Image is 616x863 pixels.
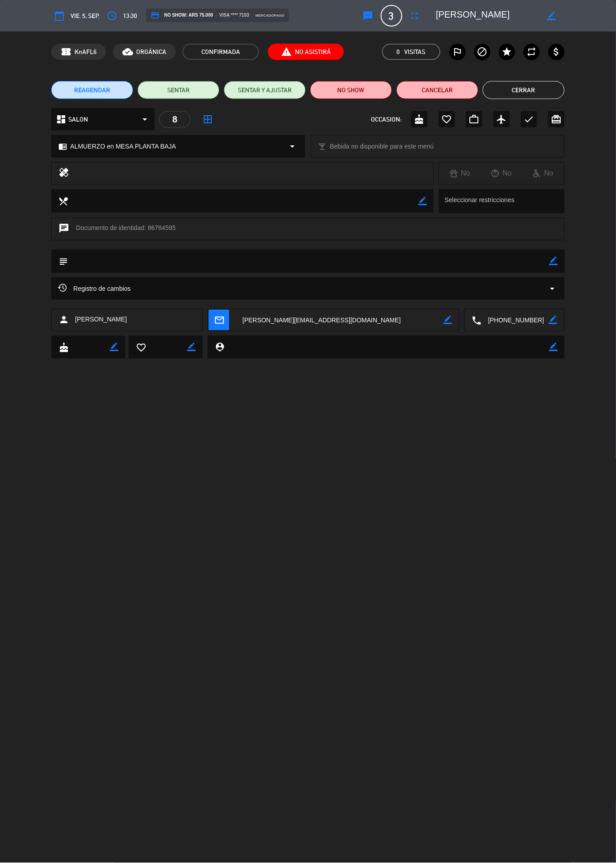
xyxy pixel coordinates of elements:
i: arrow_drop_down [547,283,558,294]
i: local_bar [318,142,327,151]
span: mercadopago [255,13,284,18]
i: fullscreen [410,10,420,21]
i: border_color [549,343,558,352]
span: REAGENDAR [74,86,110,95]
i: cloud_done [122,46,133,57]
span: [PERSON_NAME] [75,315,127,325]
i: calendar_today [54,10,65,21]
i: credit_card [151,11,160,20]
i: star [502,46,513,57]
i: card_giftcard [551,114,562,125]
button: access_time [104,8,120,24]
i: favorite_border [442,114,452,125]
i: border_color [444,316,452,325]
i: local_phone [472,316,482,325]
span: SALON [68,114,88,125]
i: person [58,315,69,325]
div: No [522,167,564,179]
span: CONFIRMADA [183,44,259,60]
span: Bebida no disponible para este menú [330,141,434,152]
button: calendar_today [51,8,67,24]
i: border_color [549,316,558,325]
span: Registro de cambios [58,283,131,294]
span: ORGÁNICA [136,47,166,57]
i: arrow_drop_down [139,114,150,125]
i: border_color [110,343,118,352]
span: KnAFL6 [75,47,97,57]
span: 3 [381,5,402,27]
i: border_color [548,12,556,20]
div: No [439,167,481,179]
i: airplanemode_active [496,114,507,125]
i: border_color [549,257,558,265]
i: favorite_border [136,343,146,352]
i: local_dining [58,196,68,206]
i: mail_outline [214,315,224,325]
span: confirmation_number [61,46,71,57]
i: arrow_drop_down [287,141,298,152]
button: NO SHOW [310,81,392,99]
i: report_problem [281,46,292,57]
i: sms [363,10,374,21]
span: vie. 5, sep. [71,11,99,21]
span: 0 [397,47,400,57]
i: block [477,46,488,57]
i: border_all [202,114,213,125]
button: REAGENDAR [51,81,133,99]
i: repeat [527,46,537,57]
button: SENTAR Y AJUSTAR [224,81,306,99]
i: outlined_flag [452,46,463,57]
i: check [524,114,535,125]
i: subject [58,256,68,266]
button: sms [360,8,376,24]
button: fullscreen [407,8,423,24]
span: 13:30 [123,11,137,21]
i: border_color [419,197,427,205]
span: NO SHOW: ARS 75.000 [151,11,213,20]
i: border_color [187,343,196,352]
i: work_outline [469,114,480,125]
button: SENTAR [138,81,219,99]
div: Documento de identidad: 86784595 [51,218,565,240]
span: ALMUERZO en MESA PLANTA BAJA [70,141,176,152]
i: chat [58,223,69,235]
div: 8 [159,111,191,128]
i: cake [414,114,425,125]
span: No Asistirá [268,44,344,60]
i: cake [58,343,68,352]
i: person_pin [214,342,224,352]
i: dashboard [56,114,67,125]
i: chrome_reader_mode [58,142,67,151]
i: access_time [107,10,117,21]
button: Cerrar [483,81,565,99]
button: Cancelar [397,81,478,99]
div: No [481,167,523,179]
span: OCCASION: [371,114,402,125]
i: healing [58,167,69,180]
i: attach_money [551,46,562,57]
em: Visitas [405,47,426,57]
